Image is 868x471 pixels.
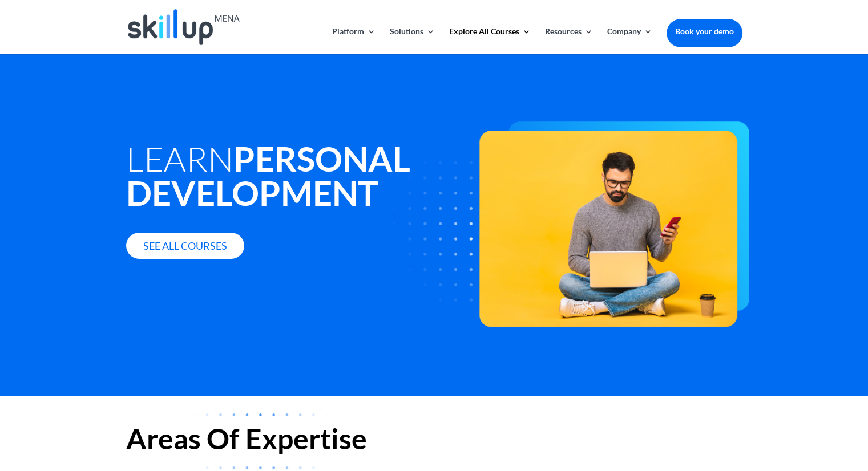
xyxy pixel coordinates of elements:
a: Platform [332,27,376,54]
img: Skillup Mena [128,9,240,45]
h1: Learn [126,141,482,216]
a: Explore All Courses [449,27,531,54]
iframe: Chat Widget [612,18,868,471]
a: Resources [545,27,593,54]
a: See all courses [126,233,244,259]
h2: Areas Of Expertise [126,424,742,458]
a: Company [607,27,652,54]
a: Solutions [390,27,435,54]
img: PersonalDevelopmentCover [393,100,750,327]
strong: Personal Development [126,138,410,213]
